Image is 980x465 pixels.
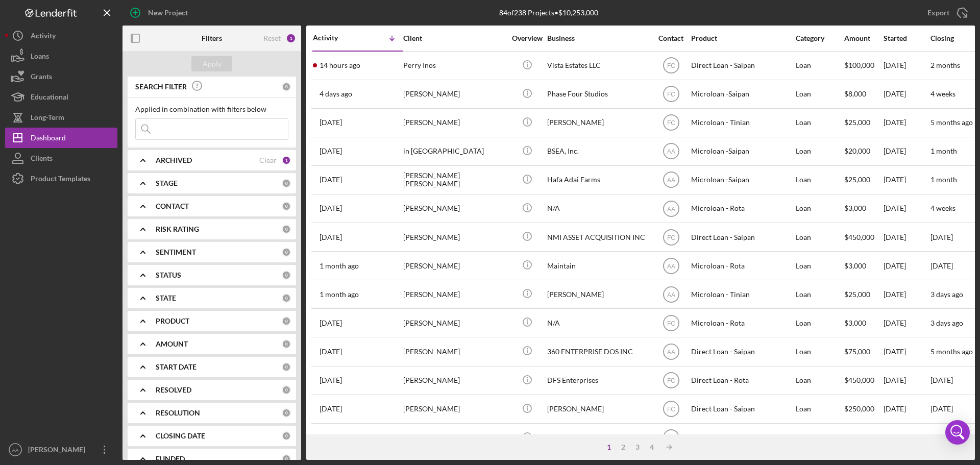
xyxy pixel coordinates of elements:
[844,424,883,451] div: $400,000
[26,439,92,462] div: [PERSON_NAME]
[5,87,117,107] a: Educational
[691,396,793,423] div: Direct Loan - Saipan
[403,138,505,165] div: in [GEOGRAPHIC_DATA]
[917,3,975,23] button: Export
[547,396,649,423] div: [PERSON_NAME]
[796,281,843,308] div: Loan
[122,3,198,23] button: New Project
[320,118,342,127] time: 2025-08-19 03:54
[930,347,973,356] time: 5 months ago
[691,224,793,251] div: Direct Loan - Saipan
[403,424,505,451] div: [PERSON_NAME]
[282,408,291,418] div: 0
[156,156,192,164] b: ARCHIVED
[148,3,188,23] div: New Project
[691,309,793,336] div: Microloan - Rota
[616,443,630,451] div: 2
[844,338,883,365] div: $75,000
[320,204,342,212] time: 2025-08-10 23:09
[12,447,19,453] text: AA
[320,376,342,384] time: 2025-07-03 00:59
[691,109,793,136] div: Microloan - Tinian
[547,224,649,251] div: NMI ASSET ACQUISITION INC
[320,61,360,69] time: 2025-08-25 09:16
[547,338,649,365] div: 360 ENTERPRISE DOS INC
[5,66,117,87] button: Grants
[884,424,929,451] div: [DATE]
[667,349,675,356] text: AA
[403,252,505,279] div: [PERSON_NAME]
[667,291,675,298] text: AA
[930,261,953,270] time: [DATE]
[796,338,843,365] div: Loan
[320,405,342,413] time: 2025-06-30 03:34
[884,109,929,136] div: [DATE]
[667,434,675,442] text: FC
[884,52,929,79] div: [DATE]
[844,109,883,136] div: $25,000
[156,386,191,394] b: RESOLVED
[282,82,291,91] div: 0
[667,406,675,413] text: FC
[403,338,505,365] div: [PERSON_NAME]
[796,309,843,336] div: Loan
[508,34,546,42] div: Overview
[31,168,90,191] div: Product Templates
[31,148,53,171] div: Clients
[667,377,675,384] text: FC
[930,433,953,442] time: [DATE]
[499,9,598,17] div: 84 of 238 Projects • $10,253,000
[796,424,843,451] div: Loan
[796,52,843,79] div: Loan
[282,362,291,372] div: 0
[320,262,359,270] time: 2025-07-25 02:15
[844,195,883,222] div: $3,000
[203,56,222,71] div: Apply
[282,248,291,257] div: 0
[403,81,505,108] div: [PERSON_NAME]
[691,252,793,279] div: Microloan - Rota
[5,148,117,168] button: Clients
[844,34,883,42] div: Amount
[844,166,883,193] div: $25,000
[602,443,616,451] div: 1
[945,420,970,445] div: Open Intercom Messenger
[5,26,117,46] a: Activity
[156,340,188,348] b: AMOUNT
[547,281,649,308] div: [PERSON_NAME]
[930,376,953,384] time: [DATE]
[31,66,52,89] div: Grants
[547,138,649,165] div: BSEA, Inc.
[156,294,176,302] b: STATE
[691,338,793,365] div: Direct Loan - Saipan
[282,385,291,395] div: 0
[667,320,675,327] text: FC
[884,338,929,365] div: [DATE]
[403,109,505,136] div: [PERSON_NAME]
[884,252,929,279] div: [DATE]
[927,3,949,23] div: Export
[691,52,793,79] div: Direct Loan - Saipan
[547,424,649,451] div: Le Queen Printing Inc
[667,91,675,98] text: FC
[884,81,929,108] div: [DATE]
[5,168,117,189] button: Product Templates
[691,34,793,42] div: Product
[796,252,843,279] div: Loan
[320,233,342,241] time: 2025-07-31 05:31
[667,177,675,184] text: AA
[884,396,929,423] div: [DATE]
[884,166,929,193] div: [DATE]
[320,348,342,356] time: 2025-07-04 07:50
[403,281,505,308] div: [PERSON_NAME]
[884,281,929,308] div: [DATE]
[667,62,675,69] text: FC
[884,367,929,394] div: [DATE]
[282,271,291,280] div: 0
[5,46,117,66] button: Loans
[5,439,117,460] button: AA[PERSON_NAME]
[5,107,117,128] button: Long-Term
